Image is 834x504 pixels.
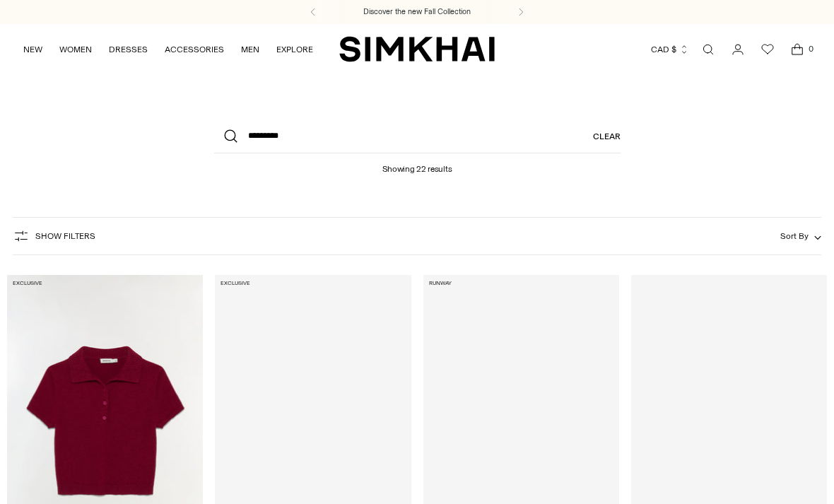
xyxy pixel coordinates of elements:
[59,34,92,65] a: WOMEN
[780,228,821,244] button: Sort By
[593,119,621,153] a: Clear
[724,35,752,64] a: Go to the account page
[165,34,224,65] a: ACCESSORIES
[804,42,817,55] span: 0
[363,6,471,18] a: Discover the new Fall Collection
[214,119,248,153] button: Search
[13,225,95,247] button: Show Filters
[753,35,782,64] a: Wishlist
[651,34,689,65] button: CAD $
[35,231,95,241] span: Show Filters
[276,34,313,65] a: EXPLORE
[339,35,495,63] a: SIMKHAI
[109,34,148,65] a: DRESSES
[23,34,42,65] a: NEW
[783,35,811,64] a: Open cart modal
[694,35,722,64] a: Open search modal
[382,153,452,174] h1: Showing 22 results
[241,34,259,65] a: MEN
[780,231,809,241] span: Sort By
